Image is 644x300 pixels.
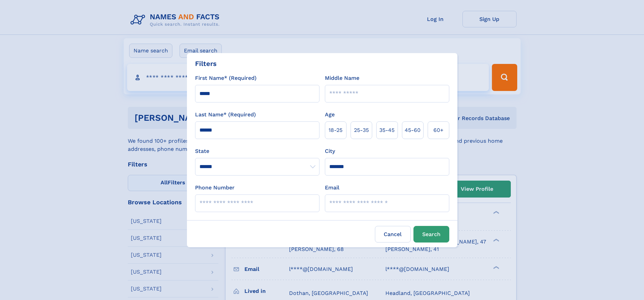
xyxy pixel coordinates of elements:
label: State [195,147,319,155]
span: 60+ [433,126,444,134]
span: 45‑60 [405,126,421,134]
label: First Name* (Required) [195,74,257,82]
label: City [325,147,335,155]
span: 18‑25 [329,126,342,134]
label: Cancel [375,226,411,243]
div: Filters [195,59,217,69]
label: Age [325,111,335,119]
span: 25‑35 [354,126,369,134]
label: Last Name* (Required) [195,111,256,119]
button: Search [413,226,449,243]
label: Phone Number [195,184,235,192]
label: Middle Name [325,74,359,82]
span: 35‑45 [379,126,395,134]
label: Email [325,184,339,192]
